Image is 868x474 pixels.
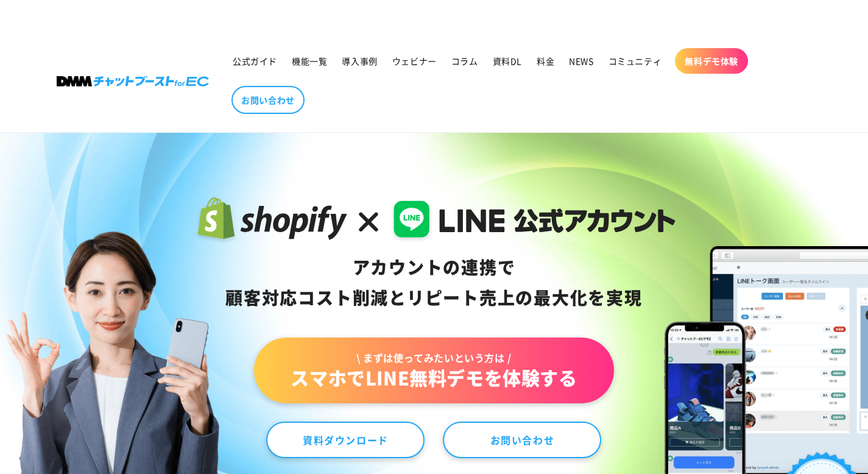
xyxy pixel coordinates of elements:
[685,55,738,66] span: 無料デモ体験
[485,48,529,74] a: 資料DL
[443,422,601,458] a: お問い合わせ
[57,76,209,87] img: 株式会社DMM Boost
[233,55,277,66] span: 公式ガイド
[225,48,284,74] a: 公式ガイド
[342,55,377,66] span: 導入事例
[241,94,295,105] span: お問い合わせ
[609,55,662,66] span: コミュニティ
[292,55,327,66] span: 機能一覧
[451,55,478,66] span: コラム
[529,48,562,74] a: 料金
[562,48,601,74] a: NEWS
[493,55,522,66] span: 資料DL
[254,338,613,403] a: \ まずは使ってみたいという方は /スマホでLINE無料デモを体験する
[291,351,577,364] span: \ まずは使ってみたいという方は /
[266,422,425,458] a: 資料ダウンロード
[392,55,437,66] span: ウェビナー
[231,86,305,114] a: お問い合わせ
[675,48,748,74] a: 無料デモ体験
[569,55,593,66] span: NEWS
[385,48,444,74] a: ウェビナー
[334,48,384,74] a: 導入事例
[444,48,485,74] a: コラム
[537,55,554,66] span: 料金
[601,48,669,74] a: コミュニティ
[192,252,676,313] div: アカウントの連携で 顧客対応コスト削減と リピート売上の 最大化を実現
[284,48,334,74] a: 機能一覧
